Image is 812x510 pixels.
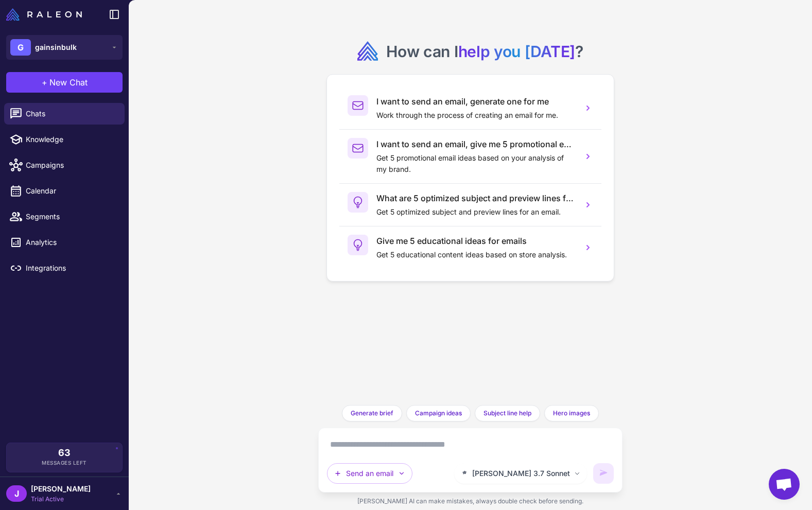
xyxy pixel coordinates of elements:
span: Integrations [26,262,116,274]
h3: Give me 5 educational ideas for emails [376,235,575,247]
a: Open chat [769,469,800,500]
span: Segments [26,211,116,222]
button: Hero images [544,405,599,421]
span: Messages Left [42,459,87,467]
span: [PERSON_NAME] [31,483,91,495]
p: Get 5 promotional email ideas based on your analysis of my brand. [376,152,575,175]
a: Analytics [4,232,125,253]
h3: I want to send an email, generate one for me [376,95,575,108]
span: New Chat [49,76,88,89]
span: Generate brief [351,409,393,418]
a: Knowledge [4,129,125,150]
a: Segments [4,206,125,227]
span: Calendar [26,185,116,197]
div: G [10,39,31,56]
span: + [42,76,47,89]
button: Generate brief [342,405,402,421]
button: Ggainsinbulk [6,35,123,60]
img: Raleon Logo [6,8,82,21]
button: +New Chat [6,72,123,93]
h3: I want to send an email, give me 5 promotional email ideas. [376,138,575,150]
span: Analytics [26,237,116,248]
button: [PERSON_NAME] 3.7 Sonnet [454,463,587,484]
a: Campaigns [4,154,125,176]
button: Subject line help [475,405,540,421]
button: Send an email [327,463,412,484]
span: Campaign ideas [415,409,462,418]
div: J [6,485,27,502]
span: Hero images [553,409,590,418]
a: Calendar [4,180,125,202]
p: Get 5 optimized subject and preview lines for an email. [376,206,575,218]
p: Get 5 educational content ideas based on store analysis. [376,249,575,260]
div: [PERSON_NAME] AI can make mistakes, always double check before sending. [318,493,623,510]
button: Campaign ideas [406,405,471,421]
span: 63 [58,448,71,458]
span: gainsinbulk [35,42,77,53]
span: [PERSON_NAME] 3.7 Sonnet [472,468,570,479]
span: Chats [26,108,116,119]
p: Work through the process of creating an email for me. [376,110,575,121]
span: Campaigns [26,160,116,171]
a: Integrations [4,257,125,279]
h2: How can I ? [386,41,583,62]
span: Trial Active [31,495,91,504]
span: Subject line help [483,409,531,418]
h3: What are 5 optimized subject and preview lines for an email? [376,192,575,204]
span: Knowledge [26,134,116,145]
a: Chats [4,103,125,125]
span: help you [DATE] [458,42,576,61]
